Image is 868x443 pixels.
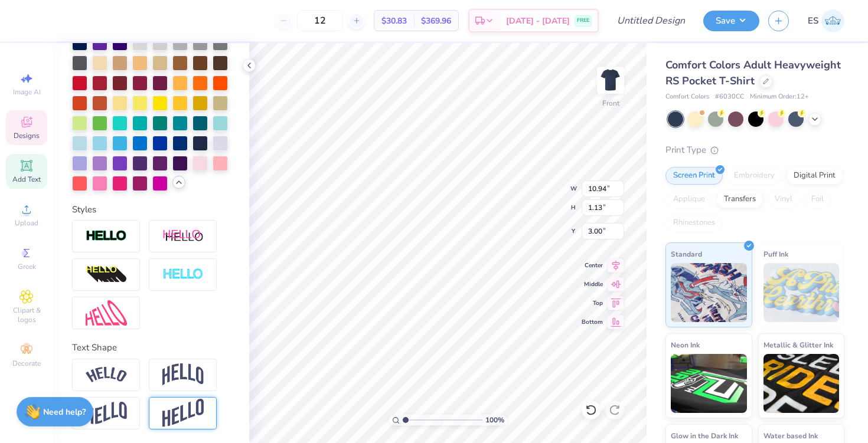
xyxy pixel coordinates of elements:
span: ES [808,14,818,28]
img: Stroke [86,229,127,243]
span: Add Text [12,175,41,184]
img: Front [599,68,622,92]
img: Puff Ink [763,263,840,322]
span: Comfort Colors [665,92,709,102]
img: 3d Illusion [86,265,127,284]
span: $369.96 [421,15,451,27]
div: Front [602,98,619,109]
img: Neon Ink [671,354,747,413]
span: Comfort Colors Adult Heavyweight RS Pocket T-Shirt [665,58,841,88]
img: Arc [86,367,127,383]
img: Shadow [162,229,204,244]
div: Styles [72,203,230,216]
input: – – [297,10,343,31]
span: Puff Ink [763,248,788,260]
div: Text Shape [72,341,230,355]
div: Embroidery [726,167,782,185]
div: Print Type [665,143,844,157]
strong: Need help? [43,406,86,418]
span: Designs [14,131,40,140]
div: Vinyl [767,191,800,208]
img: Arch [162,363,204,386]
button: Save [703,11,759,31]
span: Metallic & Glitter Ink [763,339,833,351]
img: Standard [671,263,747,322]
div: Digital Print [786,167,843,185]
span: Top [582,299,603,307]
a: ES [808,9,844,32]
span: FREE [577,17,589,25]
input: Untitled Design [608,9,694,32]
span: Bottom [582,318,603,326]
span: [DATE] - [DATE] [506,15,570,27]
div: Applique [665,191,713,208]
span: Decorate [12,359,41,368]
img: Rise [162,399,204,428]
span: Water based Ink [763,429,818,442]
span: Image AI [13,87,41,97]
img: Flag [86,402,127,425]
img: Erica Springer [821,9,844,32]
span: Neon Ink [671,339,700,351]
div: Foil [804,191,831,208]
div: Transfers [716,191,763,208]
img: Free Distort [86,300,127,326]
span: Minimum Order: 12 + [750,92,809,102]
span: Clipart & logos [6,306,47,324]
span: 100 % [485,415,504,425]
img: Metallic & Glitter Ink [763,354,840,413]
span: Glow in the Dark Ink [671,429,738,442]
span: Center [582,261,603,270]
span: Upload [15,218,38,228]
span: Greek [18,262,36,271]
span: Middle [582,280,603,288]
div: Screen Print [665,167,723,185]
span: Standard [671,248,702,260]
span: # 6030CC [715,92,744,102]
img: Negative Space [162,268,204,281]
div: Rhinestones [665,214,723,232]
span: $30.83 [381,15,407,27]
